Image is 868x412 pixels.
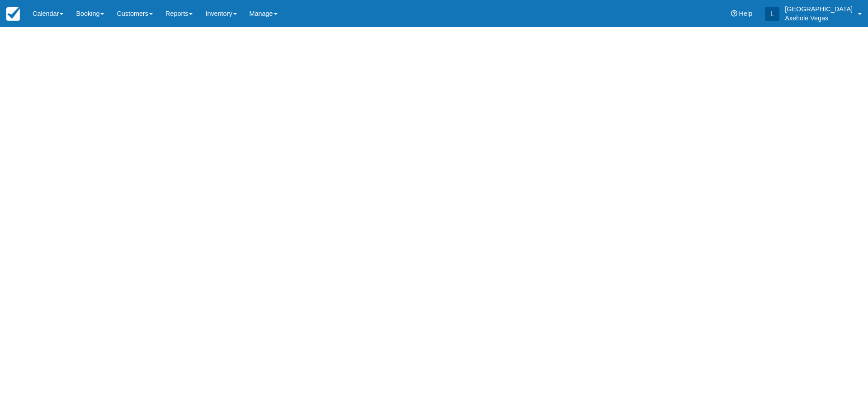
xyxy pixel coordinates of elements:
[765,7,779,21] div: L
[6,7,20,21] img: checkfront-main-nav-mini-logo.png
[739,10,753,17] span: Help
[785,14,853,23] p: Axehole Vegas
[785,5,853,14] p: [GEOGRAPHIC_DATA]
[731,10,737,17] i: Help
